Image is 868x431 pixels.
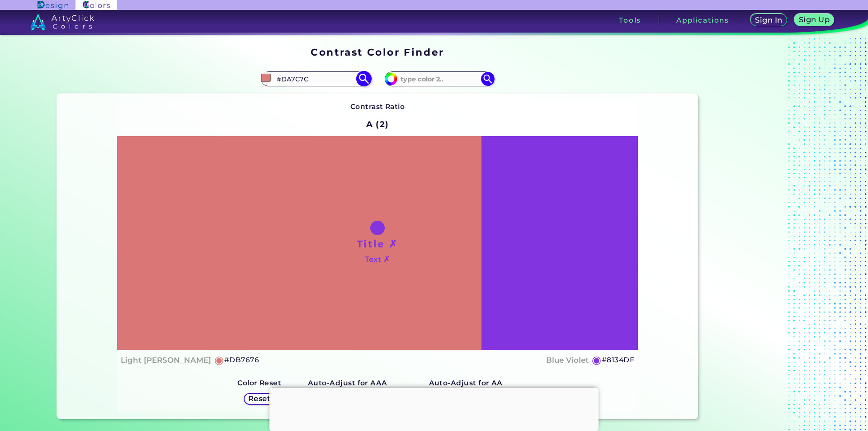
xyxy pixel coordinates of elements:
h4: Blue Violet [546,354,589,367]
h5: ◉ [214,355,224,365]
strong: Contrast Ratio [350,102,405,111]
h1: Title ✗ [357,237,398,251]
h1: Contrast Color Finder [311,45,444,59]
iframe: Advertisement [702,43,815,423]
strong: Auto-Adjust for AAA [308,379,387,387]
input: type color 1.. [274,73,358,85]
h5: Sign Up [800,16,829,23]
a: Sign Up [796,14,832,26]
h3: Applications [676,17,729,24]
h5: #8134DF [602,354,634,366]
a: Sign In [752,14,786,26]
img: icon search [356,71,372,87]
iframe: Advertisement [269,388,599,429]
strong: Auto-Adjust for AA [429,379,503,387]
h5: ◉ [592,355,602,365]
h5: Reset [249,395,269,402]
h5: Sign In [756,17,781,24]
strong: Color Reset [237,379,281,387]
h3: Tools [619,17,641,24]
h2: A (2) [362,114,393,134]
input: type color 2.. [397,73,481,85]
h4: Text ✗ [365,253,390,266]
img: ArtyClick Design logo [38,1,68,9]
img: logo_artyclick_colors_white.svg [30,14,94,30]
h5: #DB7676 [224,354,259,366]
h4: Light [PERSON_NAME] [121,354,211,367]
img: icon search [481,72,495,85]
